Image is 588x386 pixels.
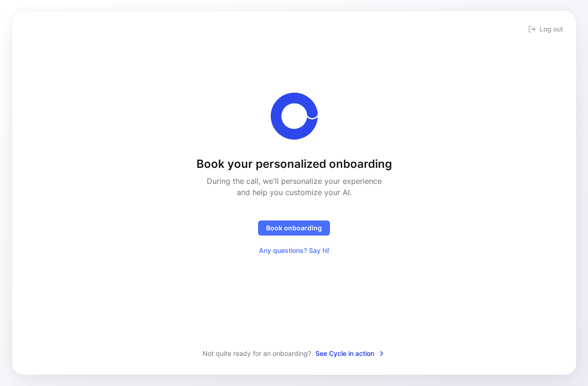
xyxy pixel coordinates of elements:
span: Book onboarding [266,222,322,234]
h2: During the call, we'll personalize your experience and help you customize your AI. [202,175,387,198]
h1: Book your personalized onboarding [196,157,392,172]
span: Any questions? Say hi! [259,245,329,256]
span: Not quite ready for an onboarding? [203,348,311,359]
button: Log out [526,23,565,36]
button: See Cycle in action [315,347,386,360]
span: See Cycle in action [315,348,385,359]
button: Any questions? Say hi! [251,243,337,258]
button: Book onboarding [258,221,330,236]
